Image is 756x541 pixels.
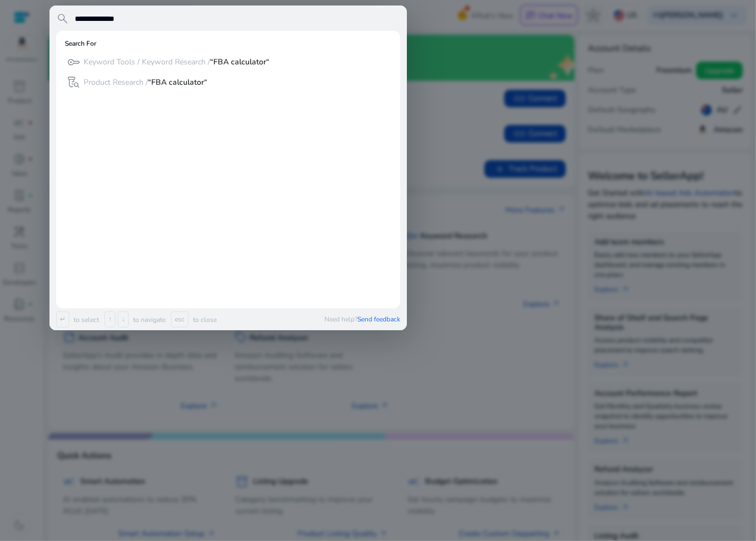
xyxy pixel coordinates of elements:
[191,315,217,324] p: to close
[171,312,189,327] span: esc
[210,57,269,67] b: “FBA calculator“
[56,312,69,327] span: ↵
[148,77,207,88] b: “FBA calculator“
[65,40,96,47] h6: Search For
[104,312,115,327] span: ↑
[67,56,80,69] span: key
[67,75,80,89] span: lab_research
[84,57,269,68] p: Keyword Tools / Keyword Research /
[324,315,400,324] p: Need help?
[357,315,400,324] span: Send feedback
[71,315,99,324] p: to select
[84,77,207,88] p: Product Research /
[131,315,165,324] p: to navigate
[56,12,69,25] span: search
[118,312,129,327] span: ↓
